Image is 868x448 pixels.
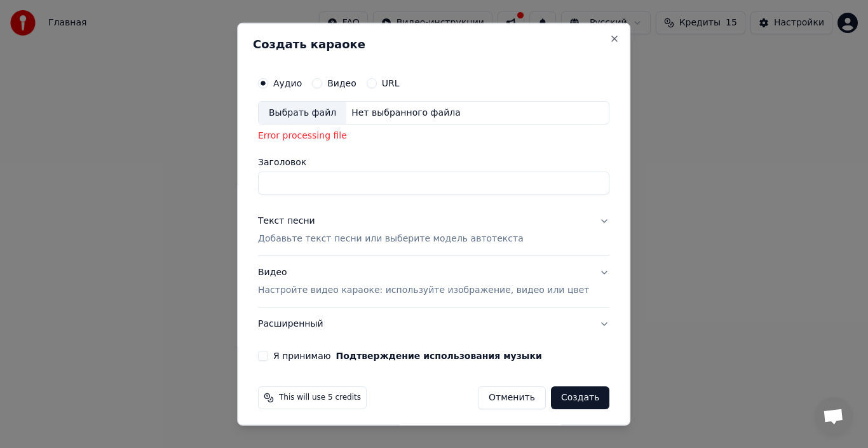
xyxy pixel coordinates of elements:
[258,256,609,307] button: ВидеоНастройте видео караоке: используйте изображение, видео или цвет
[478,386,546,409] button: Отменить
[258,233,524,245] p: Добавьте текст песни или выберите модель автотекста
[259,101,346,124] div: Выбрать файл
[327,78,356,87] label: Видео
[258,205,609,255] button: Текст песниДобавьте текст песни или выберите модель автотекста
[273,78,302,87] label: Аудио
[253,38,614,50] h2: Создать караоке
[382,78,400,87] label: URL
[551,386,609,409] button: Создать
[336,351,542,360] button: Я принимаю
[258,130,609,142] div: Error processing file
[346,106,466,119] div: Нет выбранного файла
[258,266,589,297] div: Видео
[279,393,361,403] span: This will use 5 credits
[258,284,589,297] p: Настройте видео караоке: используйте изображение, видео или цвет
[273,351,542,360] label: Я принимаю
[258,215,315,227] div: Текст песни
[258,158,609,166] label: Заголовок
[258,308,609,341] button: Расширенный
